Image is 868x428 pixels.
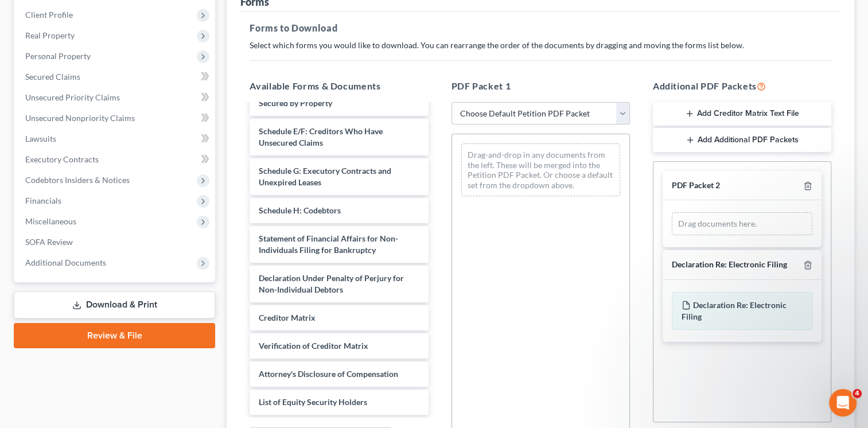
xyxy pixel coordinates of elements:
[16,108,215,129] a: Unsecured Nonpriority Claims
[672,180,720,191] div: PDF Packet 2
[259,205,341,215] span: Schedule H: Codebtors
[259,126,383,147] span: Schedule E/F: Creditors Who Have Unsecured Claims
[25,154,99,164] span: Executory Contracts
[25,237,73,247] span: SOFA Review
[250,21,831,35] h5: Forms to Download
[25,92,120,102] span: Unsecured Priority Claims
[14,291,215,318] a: Download & Print
[25,175,130,185] span: Codebtors Insiders & Notices
[653,128,831,152] button: Add Additional PDF Packets
[250,40,831,51] p: Select which forms you would like to download. You can rearrange the order of the documents by dr...
[25,216,76,226] span: Miscellaneous
[25,51,91,61] span: Personal Property
[25,10,73,20] span: Client Profile
[25,72,80,81] span: Secured Claims
[853,389,862,398] span: 4
[16,232,215,252] a: SOFA Review
[16,149,215,170] a: Executory Contracts
[259,341,368,351] span: Verification of Creditor Matrix
[259,313,316,322] span: Creditor Matrix
[25,258,106,267] span: Additional Documents
[25,113,135,123] span: Unsecured Nonpriority Claims
[829,389,857,417] iframe: Intercom live chat
[25,134,56,143] span: Lawsuits
[259,166,391,187] span: Schedule G: Executory Contracts and Unexpired Leases
[16,129,215,149] a: Lawsuits
[259,369,398,379] span: Attorney's Disclosure of Compensation
[672,212,812,235] div: Drag documents here.
[653,102,831,126] button: Add Creditor Matrix Text File
[682,300,787,321] span: Declaration Re: Electronic Filing
[25,30,75,40] span: Real Property
[672,259,787,270] div: Declaration Re: Electronic Filing
[259,87,402,108] span: Schedule D: Creditors Who Have Claims Secured by Property
[461,143,620,196] div: Drag-and-drop in any documents from the left. These will be merged into the Petition PDF Packet. ...
[250,79,428,93] h5: Available Forms & Documents
[16,67,215,87] a: Secured Claims
[259,273,404,294] span: Declaration Under Penalty of Perjury for Non-Individual Debtors
[14,323,215,348] a: Review & File
[653,79,831,93] h5: Additional PDF Packets
[259,397,367,407] span: List of Equity Security Holders
[16,87,215,108] a: Unsecured Priority Claims
[451,79,630,93] h5: PDF Packet 1
[259,234,398,255] span: Statement of Financial Affairs for Non-Individuals Filing for Bankruptcy
[25,196,61,205] span: Financials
